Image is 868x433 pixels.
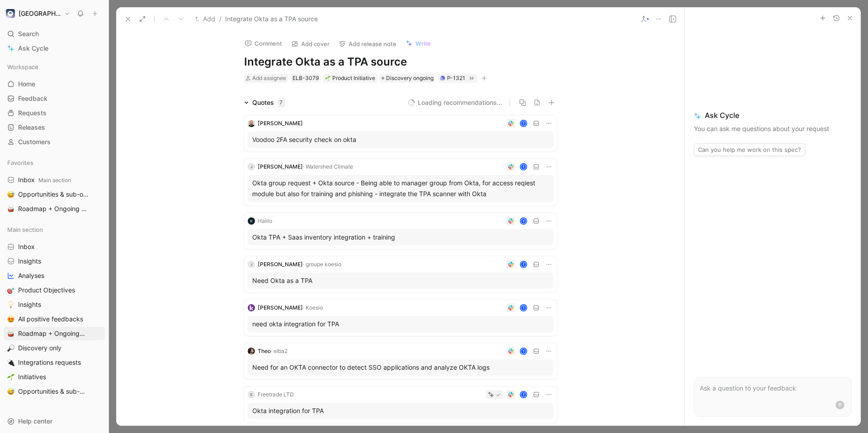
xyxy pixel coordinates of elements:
[18,28,39,39] span: Search
[258,120,303,127] span: [PERSON_NAME]
[18,315,83,324] span: All positive feedbacks
[520,348,526,354] div: t
[248,304,255,311] img: logo
[520,392,526,398] div: t
[694,123,852,134] p: You can ask me questions about your request
[18,94,47,103] span: Feedback
[241,37,286,50] button: Comment
[18,417,52,425] span: Help center
[258,390,294,399] div: Freetrade LTD
[520,305,526,311] div: t
[694,110,852,121] span: Ask Cycle
[252,232,549,243] div: Okta TPA + Saas inventory integration + training
[248,217,255,225] img: logo
[4,173,105,187] a: InboxMain section
[7,225,43,234] span: Main section
[325,75,330,81] img: 🌱
[18,137,51,146] span: Customers
[258,261,303,268] span: [PERSON_NAME]
[7,344,14,352] img: 🔎
[520,121,526,127] div: t
[18,387,88,396] span: Opportunities & sub-opportunities
[4,7,72,20] button: elba[GEOGRAPHIC_DATA]
[335,38,401,50] button: Add release note
[292,74,319,83] div: ELB-3079
[18,344,61,353] span: Discovery only
[248,261,255,268] div: J
[258,163,303,170] span: [PERSON_NAME]
[252,362,549,373] div: Need for an OKTA connector to detect SSO applications and analyze OKTA logs
[18,242,35,251] span: Inbox
[18,257,41,266] span: Insights
[7,388,14,395] img: 😅
[380,74,435,83] div: Discovery ongoing
[7,373,14,381] img: 🌱
[7,158,33,167] span: Favorites
[4,77,105,91] a: Home
[4,240,105,254] a: Inbox
[520,164,526,170] div: t
[287,38,334,50] button: Add cover
[4,370,105,384] a: 🌱Initiatives
[694,143,805,156] button: Can you help me work on this spec?
[18,123,45,132] span: Releases
[18,108,47,118] span: Requests
[520,262,526,268] div: t
[241,97,288,108] div: Quotes7
[7,359,14,366] img: 🔌
[18,175,71,185] span: Inbox
[303,304,323,311] span: · Koesio
[303,261,341,268] span: · groupe koesio
[252,319,549,329] div: need okta integration for TPA
[401,37,435,50] button: Write
[4,327,105,340] a: 🥁Roadmap + Ongoing Discovery
[18,286,75,295] span: Product Objectives
[4,202,105,216] a: 🥁Roadmap + Ongoing Discovery
[7,287,14,294] img: 🎯
[408,97,502,108] button: Loading recommendations...
[325,74,375,83] div: Product Initiative
[18,372,46,381] span: Initiatives
[19,9,61,18] h1: [GEOGRAPHIC_DATA]
[4,269,105,282] a: Analyses
[248,120,255,127] img: 5307190171875_e6bed74f38222d3a71b5_32.png
[4,135,105,149] a: Customers
[18,80,35,89] span: Home
[248,163,255,170] div: J
[18,190,91,199] span: Opportunities & sub-opportunities
[7,330,14,337] img: 🥁
[4,92,105,105] a: Feedback
[4,312,105,326] a: 😍All positive feedbacks
[323,74,377,83] div: 🌱Product Initiative
[258,216,272,226] div: Haiilo
[5,386,16,397] button: 😅
[5,372,16,382] button: 🌱
[4,121,105,134] a: Releases
[4,106,105,120] a: Requests
[219,14,222,24] span: /
[18,271,44,280] span: Analyses
[252,275,549,286] div: Need Okta as a TPA
[258,348,271,354] span: Theo
[415,39,431,47] span: Write
[5,314,16,325] button: 😍
[4,223,105,398] div: Main sectionInboxInsightsAnalyses🎯Product Objectives💡Insights😍All positive feedbacks🥁Roadmap + On...
[38,177,71,184] span: Main section
[252,405,549,416] div: Okta integration for TPA
[4,283,105,297] a: 🎯Product Objectives
[4,60,105,74] div: Workspace
[193,14,217,24] button: Add
[5,285,16,296] button: 🎯
[4,254,105,268] a: Insights
[7,301,14,308] img: 💡
[5,328,16,339] button: 🥁
[18,329,86,338] span: Roadmap + Ongoing Discovery
[252,134,549,145] div: Voodoo 2FA security check on okta
[248,391,255,398] div: S
[7,62,38,71] span: Workspace
[447,74,465,83] div: P-1321
[5,299,16,310] button: 💡
[258,304,303,311] span: [PERSON_NAME]
[248,348,255,355] img: 4008894777282_b8989abbfdc33b0a1966_192.jpg
[5,203,16,214] button: 🥁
